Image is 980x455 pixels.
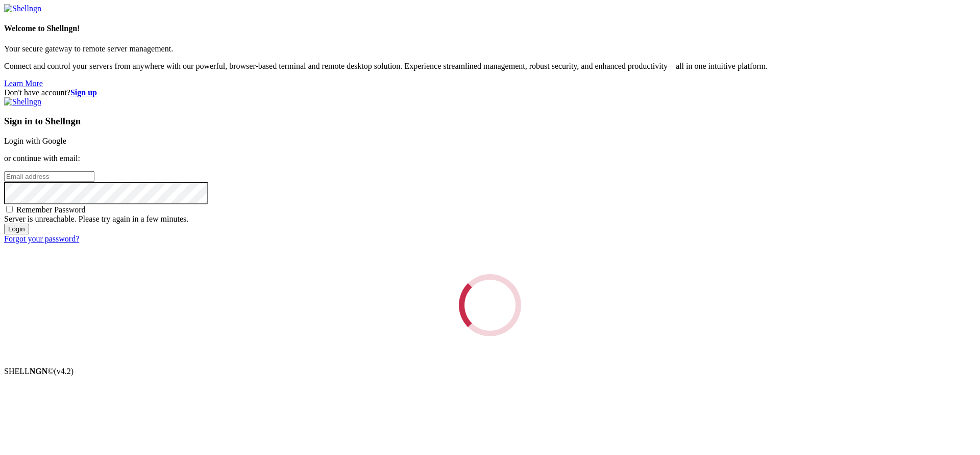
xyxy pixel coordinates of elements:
[4,97,41,106] img: Shellngn
[4,224,29,234] input: Login
[4,24,976,33] h4: Welcome to Shellngn!
[4,79,43,88] a: Learn More
[30,367,48,376] b: NGN
[4,171,94,182] input: Email address
[4,116,976,127] h3: Sign in to Shellngn
[4,367,73,376] span: SHELL ©
[6,206,13,212] input: Remember Password
[456,271,524,339] div: Loading...
[4,154,976,163] p: or continue with email:
[4,44,976,53] p: Your secure gateway to remote server management.
[54,367,74,376] span: 4.2.0
[4,4,41,13] img: Shellngn
[4,137,66,145] a: Login with Google
[4,62,976,71] p: Connect and control your servers from anywhere with our powerful, browser-based terminal and remo...
[4,88,976,97] div: Don't have account?
[16,205,86,214] span: Remember Password
[4,215,976,224] div: Server is unreachable. Please try again in a few minutes.
[4,234,79,243] a: Forgot your password?
[70,88,97,97] a: Sign up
